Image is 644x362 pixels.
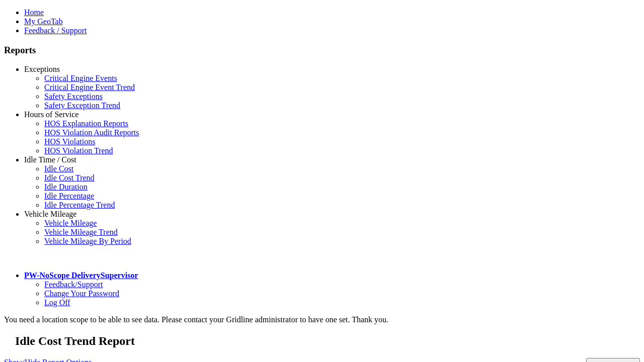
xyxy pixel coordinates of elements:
[44,146,113,155] a: HOS Violation Trend
[44,119,128,128] a: HOS Explanation Reports
[44,298,70,307] a: Log Off
[24,210,76,218] a: Vehicle Mileage
[44,101,120,110] a: Safety Exception Trend
[24,65,60,73] a: Exceptions
[24,17,63,26] a: My GeoTab
[44,83,135,92] a: Critical Engine Event Trend
[44,128,139,137] a: HOS Violation Audit Reports
[44,137,95,146] a: HOS Violations
[44,183,88,191] a: Idle Duration
[44,164,73,173] a: Idle Cost
[24,110,78,119] a: Hours of Service
[44,237,131,245] a: Vehicle Mileage By Period
[44,192,94,200] a: Idle Percentage
[44,173,95,182] a: Idle Cost Trend
[24,8,44,17] a: Home
[44,92,103,101] a: Safety Exceptions
[24,155,76,164] a: Idle Time / Cost
[24,26,87,35] a: Feedback / Support
[44,201,115,209] a: Idle Percentage Trend
[44,228,118,236] a: Vehicle Mileage Trend
[44,74,117,82] a: Critical Engine Events
[4,45,640,56] h3: Reports
[44,219,97,227] a: Vehicle Mileage
[44,289,119,298] a: Change Your Password
[24,271,138,280] a: PW-NoScope DeliverySupervisor
[15,334,640,348] h2: Idle Cost Trend Report
[4,315,640,324] div: You need a location scope to be able to see data. Please contact your Gridline administrator to h...
[44,280,103,289] a: Feedback/Support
